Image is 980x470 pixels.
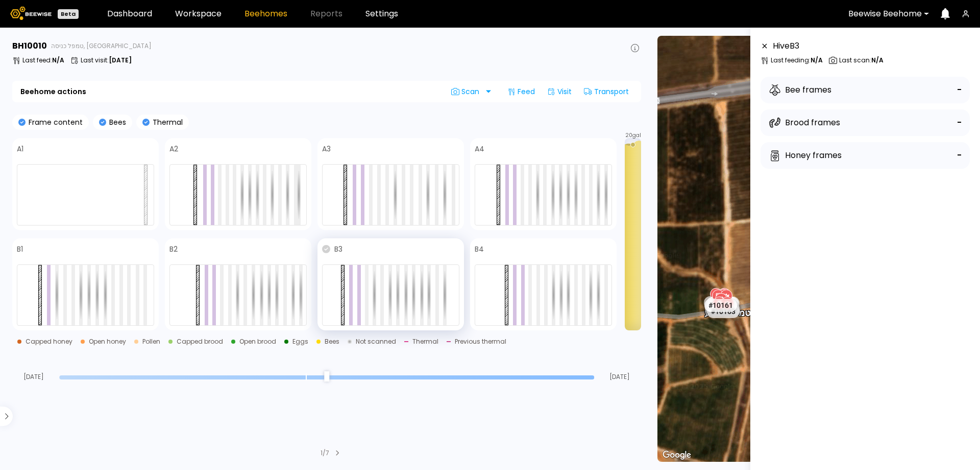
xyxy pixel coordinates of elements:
[81,57,132,63] p: Last visit :
[22,57,64,63] p: Last feed :
[142,339,160,345] div: Pollen
[455,339,506,345] div: Previous thermal
[704,298,737,311] div: # 10161
[957,83,962,97] div: -
[625,133,641,138] span: 20 gal
[475,145,484,152] h4: A4
[12,374,55,380] span: [DATE]
[365,10,398,18] a: Settings
[769,117,840,129] div: Brood frames
[169,145,178,152] h4: A2
[150,119,183,126] p: Thermal
[325,339,339,345] div: Bees
[543,83,576,100] div: Visit
[660,449,694,462] a: Open this area in Google Maps (opens a new window)
[89,339,126,345] div: Open honey
[957,148,962,163] div: -
[177,339,223,345] div: Capped brood
[704,296,737,309] div: # 10054
[322,145,331,152] h4: A3
[52,56,64,64] b: N/A
[175,10,222,18] a: Workspace
[769,84,831,96] div: Bee frames
[106,119,126,126] p: Bees
[12,42,47,50] h3: BH 10010
[871,56,884,64] b: N/A
[503,83,539,100] div: Feed
[769,149,842,162] div: Honey frames
[580,83,633,100] div: Transport
[10,7,52,20] img: Beewise logo
[26,339,72,345] div: Capped honey
[58,9,79,19] div: Beta
[310,10,342,18] span: Reports
[773,40,799,52] div: Hive B 3
[704,297,751,318] div: טמפל אמצע
[169,245,178,253] h4: B2
[957,116,962,130] div: -
[292,339,308,345] div: Eggs
[107,10,152,18] a: Dashboard
[20,88,86,95] b: Beehome actions
[839,57,884,63] p: Last scan :
[811,56,823,64] b: N/A
[239,339,276,345] div: Open brood
[26,119,83,126] p: Frame content
[451,87,483,96] span: Scan
[412,339,438,345] div: Thermal
[356,339,396,345] div: Not scanned
[660,449,694,462] img: Google
[321,449,329,458] div: 1 / 7
[475,245,484,253] h4: B4
[334,245,342,253] h4: B3
[598,374,641,380] span: [DATE]
[109,56,132,64] b: [DATE]
[17,245,23,253] h4: B1
[707,304,740,318] div: # 10163
[51,43,152,49] span: טמפל כניסה, [GEOGRAPHIC_DATA]
[771,57,823,63] p: Last feeding :
[244,10,287,18] a: Beehomes
[17,145,23,152] h4: A1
